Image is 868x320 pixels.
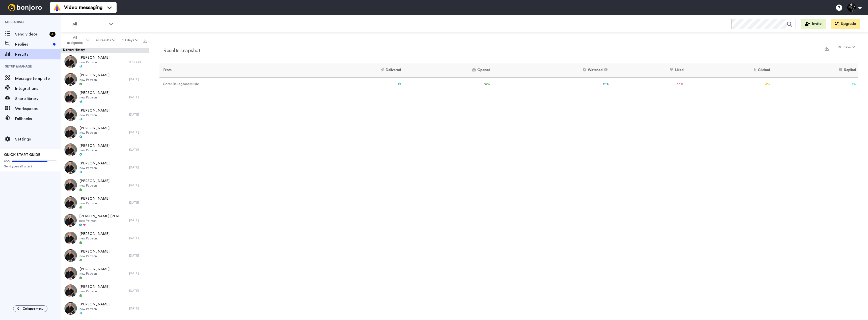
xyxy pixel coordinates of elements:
[61,141,149,159] a: [PERSON_NAME]new Patreon[DATE]
[801,19,826,29] button: Invite
[15,106,61,112] span: Workspaces
[61,247,149,264] a: [PERSON_NAME]new Patreon[DATE]
[61,229,149,247] a: [PERSON_NAME]new Patreon[DATE]
[79,131,110,135] span: new Patreon
[61,300,149,317] a: [PERSON_NAME]new Patreon[DATE]
[305,77,403,91] td: 19
[772,77,858,91] td: 0 %
[64,285,77,297] img: 3c5f81aa-73f4-473e-a497-cf0b9be9c28d-thumb.jpg
[129,95,147,99] div: [DATE]
[49,32,56,37] div: 4
[72,21,106,27] span: All
[64,55,77,68] img: b37cb175-9e65-4f32-a68c-789eb4c92f36-thumb.jpg
[64,232,77,244] img: 89b70105-8e44-4193-8e41-82f74c12a1a5-thumb.jpg
[79,254,110,258] span: new Patreon
[611,77,686,91] td: 33 %
[129,306,147,310] div: [DATE]
[64,267,77,279] img: ce0a325b-ec86-489a-9e9b-fa5f6cd4f374-thumb.jpg
[61,106,149,123] a: [PERSON_NAME]new Patreon[DATE]
[129,165,147,169] div: [DATE]
[79,201,110,205] span: new Patreon
[129,254,147,258] div: [DATE]
[64,73,77,86] img: b2188122-2f7f-4fbe-9ef4-8113ae7cb060-thumb.jpg
[61,53,149,70] a: [PERSON_NAME]new Patreon8 hr. ago
[15,76,61,82] span: Message template
[79,60,110,64] span: new Patreon
[79,166,110,170] span: new Patreon
[129,271,147,275] div: [DATE]
[79,272,110,276] span: new Patreon
[65,35,85,45] span: All assignees
[53,4,61,12] img: vm-color.svg
[64,4,102,11] span: Video messaging
[825,47,829,51] img: export.svg
[4,153,40,157] span: QUICK START GUIDE
[79,113,110,117] span: new Patreon
[305,63,403,77] th: Delivered
[129,60,147,64] div: 8 hr. ago
[15,31,47,37] span: Send videos
[492,77,612,91] td: 21 %
[61,88,149,106] a: [PERSON_NAME]new Patreon[DATE]
[15,86,61,92] span: Integrations
[129,201,147,205] div: [DATE]
[79,179,110,184] span: [PERSON_NAME]
[79,90,110,95] span: [PERSON_NAME]
[159,63,305,77] th: From
[79,249,110,254] span: [PERSON_NAME]
[61,282,149,300] a: [PERSON_NAME]new Patreon[DATE]
[835,43,858,52] button: 30 days
[79,307,110,311] span: new Patreon
[15,96,61,102] span: Share library
[686,63,772,77] th: Clicked
[129,113,147,117] div: [DATE]
[79,55,110,60] span: [PERSON_NAME]
[92,36,119,45] button: All results
[15,51,61,57] span: Results
[143,39,147,43] img: export.svg
[6,4,44,11] img: bj-logo-header-white.svg
[64,108,77,121] img: ed23de72-bfaa-4ab0-aaf8-98e9731211ab-thumb.jpg
[79,231,110,236] span: [PERSON_NAME]
[772,63,858,77] th: Replied
[64,126,77,138] img: 928e85e6-ef7e-43cc-9a69-ae296fab82f0-thumb.jpg
[15,41,51,47] span: Replies
[64,179,77,191] img: f65edaf6-151f-40e6-929f-5b98dcc72b99-thumb.jpg
[79,236,110,240] span: new Patreon
[79,108,110,113] span: [PERSON_NAME]
[79,284,110,289] span: [PERSON_NAME]
[79,196,110,201] span: [PERSON_NAME]
[159,77,305,91] td: SorenBallegaardMusic
[129,148,147,152] div: [DATE]
[79,214,127,219] span: [PERSON_NAME] [PERSON_NAME]
[118,36,141,45] button: 30 days
[79,289,110,293] span: new Patreon
[823,45,830,52] button: Export a summary of each team member’s results that match this filter now.
[129,77,147,81] div: [DATE]
[64,302,77,315] img: f086e235-6308-44b2-8302-c20d7da4e622-thumb.jpg
[403,77,492,91] td: 74 %
[141,37,148,44] button: Export all results that match these filters now.
[61,48,149,53] div: Delivery History
[403,63,492,77] th: Opened
[79,148,110,152] span: new Patreon
[64,161,77,174] img: c6e4394a-6ac8-4d64-a0e1-8fba252b379e-thumb.jpg
[23,307,43,311] span: Collapse menu
[159,48,200,53] h2: Results snapshot
[4,164,57,168] span: Send yourself a test
[61,176,149,194] a: [PERSON_NAME]new Patreon[DATE]
[79,95,110,99] span: new Patreon
[4,159,11,163] span: 80%
[15,136,61,142] span: Settings
[79,126,110,131] span: [PERSON_NAME]
[79,78,110,82] span: new Patreon
[129,289,147,293] div: [DATE]
[79,267,110,272] span: [PERSON_NAME]
[64,144,77,156] img: 2c43bbeb-0511-4408-be96-3616ed4f285c-thumb.jpg
[686,77,772,91] td: 0 %
[129,218,147,222] div: [DATE]
[61,70,149,88] a: [PERSON_NAME]new Patreon[DATE]
[129,130,147,134] div: [DATE]
[79,161,110,166] span: [PERSON_NAME]
[79,302,110,307] span: [PERSON_NAME]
